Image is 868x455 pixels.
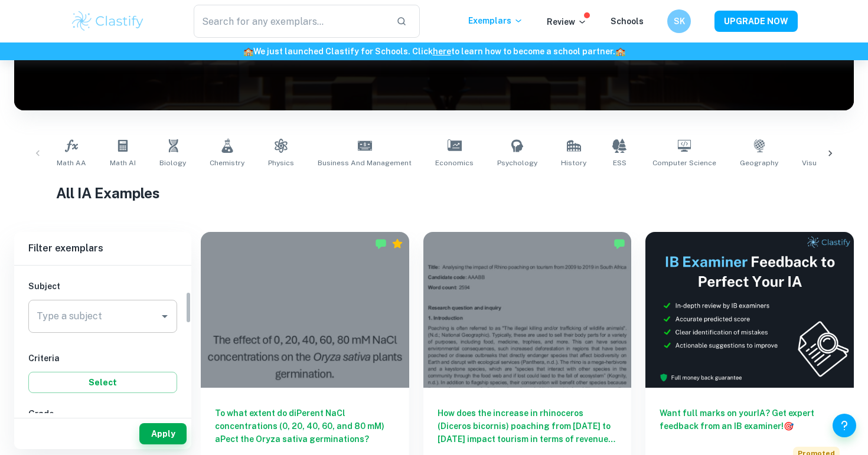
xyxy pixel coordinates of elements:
[28,407,177,420] h6: Grade
[194,5,387,38] input: Search for any exemplars...
[159,158,186,168] span: Biology
[28,352,177,365] h6: Criteria
[660,407,840,433] h6: Want full marks on your IA ? Get expert feedback from an IB examiner!
[391,238,403,250] div: Premium
[243,47,253,56] span: 🏫
[438,407,618,446] h6: How does the increase in rhinoceros (Diceros bicornis) poaching from [DATE] to [DATE] impact tour...
[497,158,537,168] span: Psychology
[70,9,145,33] img: Clastify logo
[740,158,778,168] span: Geography
[110,158,136,168] span: Math AI
[615,47,625,56] span: 🏫
[468,14,523,27] p: Exemplars
[14,232,191,265] h6: Filter exemplars
[714,11,798,32] button: UPGRADE NOW
[375,238,387,250] img: Marked
[833,414,856,437] button: Help and Feedback
[673,15,686,28] h6: SK
[28,372,177,393] button: Select
[210,158,244,168] span: Chemistry
[667,9,691,33] button: SK
[268,158,294,168] span: Physics
[613,158,626,168] span: ESS
[139,423,187,444] button: Apply
[652,158,716,168] span: Computer Science
[611,17,644,26] a: Schools
[56,182,812,204] h1: All IA Examples
[28,280,177,293] h6: Subject
[2,45,866,58] h6: We just launched Clastify for Schools. Click to learn how to become a school partner.
[215,407,395,446] h6: To what extent do diPerent NaCl concentrations (0, 20, 40, 60, and 80 mM) aPect the Oryza sativa ...
[561,158,586,168] span: History
[435,158,474,168] span: Economics
[433,47,451,56] a: here
[57,158,86,168] span: Math AA
[614,238,625,250] img: Marked
[547,15,587,28] p: Review
[318,158,412,168] span: Business and Management
[784,421,794,431] span: 🎯
[645,232,854,388] img: Thumbnail
[156,308,173,325] button: Open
